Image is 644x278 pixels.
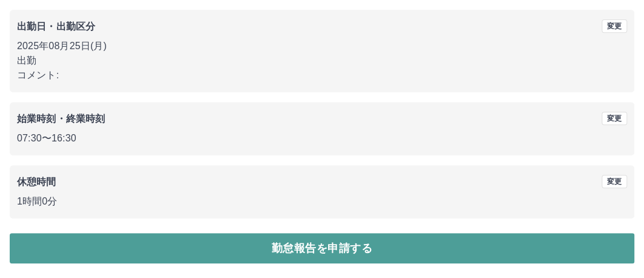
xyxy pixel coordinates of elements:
[602,19,627,33] button: 変更
[602,175,627,188] button: 変更
[17,21,95,32] b: 出勤日・出勤区分
[17,194,627,209] p: 1時間0分
[602,112,627,125] button: 変更
[17,177,56,187] b: 休憩時間
[17,68,627,83] p: コメント:
[17,114,105,124] b: 始業時刻・終業時刻
[17,131,627,146] p: 07:30 〜 16:30
[10,233,634,263] button: 勤怠報告を申請する
[17,53,627,68] p: 出勤
[17,39,627,53] p: 2025年08月25日(月)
